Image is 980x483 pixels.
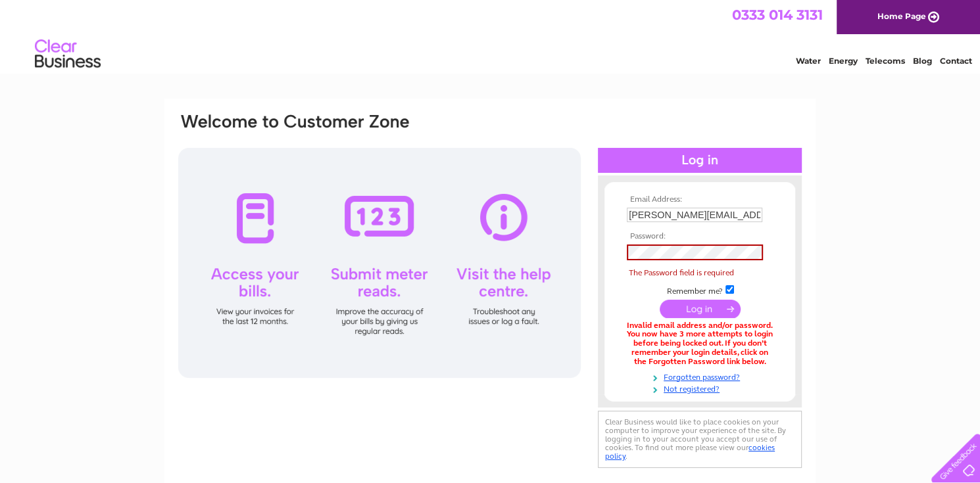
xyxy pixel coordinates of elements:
[627,370,776,382] a: Forgotten password?
[624,232,776,241] th: Password:
[34,34,101,74] img: logo.png
[627,321,773,367] div: Invalid email address and/or password. You now have 3 more attempts to login before being locked ...
[624,283,776,296] td: Remember me?
[598,411,802,468] div: Clear Business would like to place cookies on your computer to improve your experience of the sit...
[913,56,932,66] a: Blog
[605,443,775,461] a: cookies policy
[180,7,802,64] div: Clear Business is a trading name of Verastar Limited (registered in [GEOGRAPHIC_DATA] No. 3667643...
[732,7,823,23] a: 0333 014 3131
[829,56,858,66] a: Energy
[940,56,972,66] a: Contact
[624,195,776,204] th: Email Address:
[629,268,734,277] span: The Password field is required
[627,382,776,394] a: Not registered?
[796,56,821,66] a: Water
[866,56,905,66] a: Telecoms
[660,300,741,318] input: Submit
